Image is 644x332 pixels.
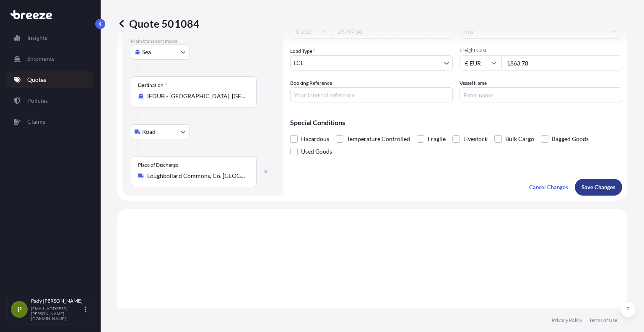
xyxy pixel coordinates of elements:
button: Save Changes [575,179,622,196]
p: Special Conditions [290,119,622,126]
span: Temperature Controlled [347,133,410,145]
button: Cancel Changes [522,179,575,196]
span: Fragile [428,133,446,145]
button: Select transport [131,124,190,139]
p: Policies [27,97,48,105]
a: Quotes [7,71,93,88]
p: Pady [PERSON_NAME] [31,298,83,304]
input: Enter amount [501,55,622,71]
input: Place of Discharge [147,172,246,180]
p: Insights [27,34,47,42]
p: Quotes [27,76,46,84]
span: LCL [294,59,304,67]
a: Terms of Use [589,317,617,324]
a: Policies [7,92,93,109]
a: Privacy Policy [552,317,582,324]
input: Destination [147,92,246,100]
span: Used Goods [301,145,332,158]
p: [EMAIL_ADDRESS][PERSON_NAME][DOMAIN_NAME] [31,306,83,321]
button: Select transport [131,44,190,60]
p: Quote 501084 [117,17,200,30]
input: Enter name [460,87,622,102]
div: Destination [138,82,167,89]
span: Freight Cost [460,47,622,54]
div: Place of Discharge [138,162,178,168]
span: Hazardous [301,133,329,145]
label: Booking Reference [290,79,332,87]
span: Road [142,128,156,136]
span: Bulk Cargo [505,133,534,145]
span: Sea [142,48,151,56]
span: Load Type [290,47,315,55]
a: Shipments [7,50,93,67]
p: Claims [27,118,45,126]
p: Save Changes [582,183,615,191]
span: Livestock [463,133,488,145]
p: Shipments [27,55,55,63]
a: Claims [7,113,93,130]
label: Vessel Name [460,79,487,87]
span: P [17,305,22,314]
button: LCL [290,55,453,71]
a: Insights [7,29,93,46]
span: Bagged Goods [552,133,589,145]
input: Your internal reference [290,87,453,102]
p: Cancel Changes [529,183,568,191]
